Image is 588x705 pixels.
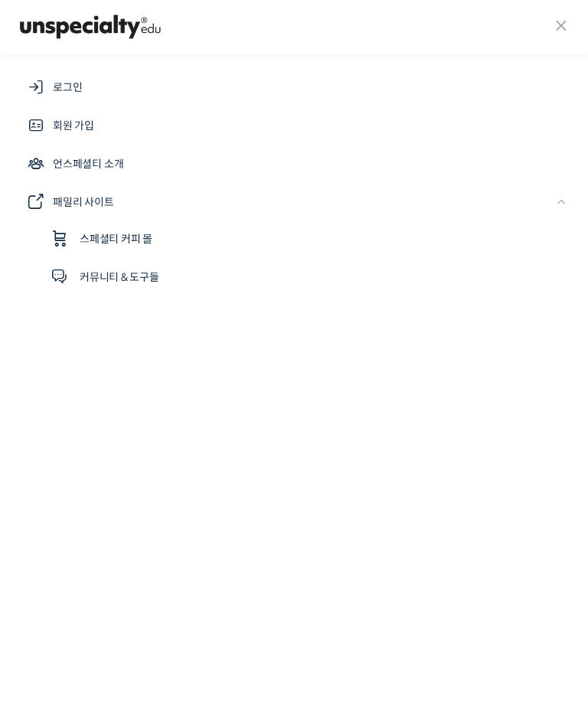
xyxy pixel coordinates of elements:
[15,184,573,220] a: 패밀리 사이트
[53,116,94,135] span: 회원 가입
[53,193,114,211] span: 패밀리 사이트
[53,78,82,96] span: 로그인
[53,155,123,173] span: 언스페셜티 소개
[198,485,294,524] a: 설정
[80,230,152,248] span: 스페셜티 커피 몰
[15,145,573,182] a: 언스페셜티 소개
[5,485,101,524] a: 홈
[15,107,573,144] a: 회원 가입
[38,220,573,257] a: 스페셜티 커피 몰
[237,508,255,521] span: 설정
[80,268,159,286] span: 커뮤니티 & 도구들
[15,69,573,106] a: 로그인
[140,509,158,521] span: 대화
[38,259,573,295] a: 커뮤니티 & 도구들
[101,485,198,524] a: 대화
[48,508,57,521] span: 홈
